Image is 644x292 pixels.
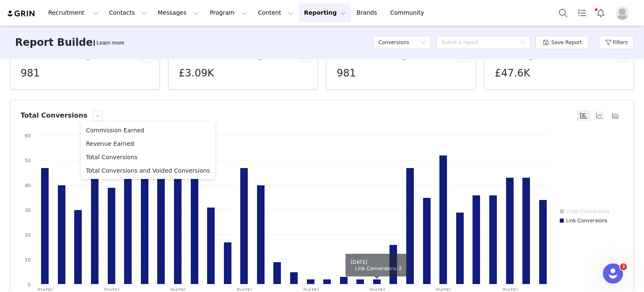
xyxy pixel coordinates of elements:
[15,35,98,50] h3: Report Builder
[81,164,215,177] li: Total Conversions and Voided Conversions
[8,85,159,94] p: [PERSON_NAME] has completed your ticket
[441,38,516,47] div: Select a report
[351,3,384,22] a: Brands
[520,40,525,46] i: icon: down
[495,66,530,81] h5: £47.6K
[81,137,215,150] li: Revenue Earned
[603,263,623,284] iframe: Intercom live chat
[8,74,159,83] div: Resolved • [DATE]
[8,236,159,253] p: API Timeout Issues When Retrieving Content Tags via /content Endpoint
[610,6,637,20] button: Profile
[378,36,409,49] h5: Conversions
[17,138,141,155] p: [PERSON_NAME][EMAIL_ADDRESS][DOMAIN_NAME]
[21,110,88,121] h3: Total Conversions
[81,124,215,137] li: Commission Earned
[5,10,21,26] button: go back
[153,3,204,22] button: Messages
[337,66,356,81] h5: 981
[179,66,214,81] h5: £3.09K
[21,66,40,81] h5: 981
[7,10,36,18] img: grin logo
[8,180,159,189] p: Customer Ticket
[8,228,23,234] strong: Title
[43,3,104,22] button: Recruitment
[25,182,31,188] text: 40
[104,3,152,22] button: Contacts
[615,6,629,20] img: placeholder-profile.jpg
[147,11,162,26] div: Close
[25,158,31,163] text: 50
[17,121,122,137] strong: You will be notified here and by email
[95,39,126,47] div: Tooltip anchor
[205,3,252,22] button: Program
[8,200,37,207] strong: Ticket ID
[25,232,31,238] text: 20
[592,3,610,22] button: Notifications
[620,263,627,270] span: 3
[566,217,607,224] text: Link Conversions
[299,3,351,22] button: Reporting
[8,172,46,179] strong: Ticket Type
[599,36,634,49] button: Filters
[8,208,159,217] p: #23248016
[25,133,31,139] text: 60
[253,3,299,22] button: Content
[554,3,572,22] button: Search
[535,36,589,49] button: Save Report
[81,150,215,164] li: Total Conversions
[25,257,31,263] text: 10
[573,3,591,22] a: Tasks
[385,3,433,22] a: Community
[70,43,97,70] img: Profile image for Paden
[28,281,31,287] text: 0
[566,208,610,214] text: Code Conversions
[24,3,146,33] h1: API Timeout Issues When Retrieving Content Tags via /content Endpoint
[421,40,426,46] i: icon: down
[25,207,31,213] text: 30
